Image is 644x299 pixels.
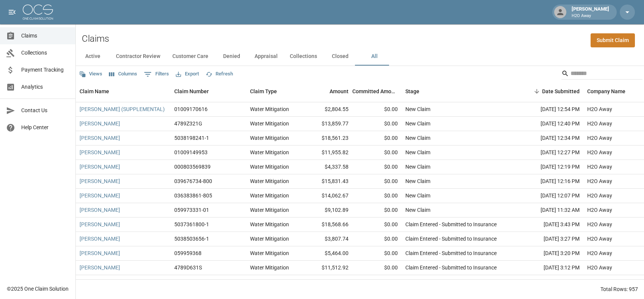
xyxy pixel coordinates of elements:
div: [DATE] 12:16 PM [515,174,583,189]
a: [PERSON_NAME] [80,235,120,243]
div: Search [561,67,642,81]
div: Water Mitigation [250,192,289,199]
a: Submit Claim [591,33,635,47]
div: Claim Number [174,81,209,102]
div: $0.00 [352,261,402,275]
div: Water Mitigation [250,149,289,156]
div: H2O Away [587,163,612,171]
div: [DATE] 12:34 PM [515,131,583,146]
div: 000803569839 [174,163,211,171]
div: $11,512.92 [303,261,352,275]
div: 5038503656-1 [174,235,209,243]
div: $4,337.58 [303,160,352,174]
div: [DATE] 3:27 PM [515,232,583,246]
div: Claim Entered - Submitted to Insurance [405,278,497,286]
div: $0.00 [352,218,402,232]
div: Water Mitigation [250,278,289,286]
div: $0.00 [352,102,402,117]
a: [PERSON_NAME] [80,192,120,199]
div: $9,102.89 [303,203,352,218]
div: H2O Away [587,249,612,257]
div: 059959368 [174,249,202,257]
div: 039676734-800 [174,177,212,185]
div: Date Submitted [542,81,580,102]
div: 47-89T6-13V [174,278,205,286]
div: [DATE] 12:27 PM [515,146,583,160]
div: 059973331-01 [174,206,209,214]
a: [PERSON_NAME] (SUPPLEMENTAL) [80,105,165,113]
div: Claim Name [80,81,109,102]
div: [DATE] 12:07 PM [515,189,583,203]
div: $2,804.55 [303,102,352,117]
a: [PERSON_NAME] [80,149,120,156]
button: Appraisal [249,47,284,66]
div: [DATE] 3:12 PM [515,261,583,275]
h2: Claims [82,33,109,44]
div: Water Mitigation [250,163,289,171]
div: $5,464.00 [303,246,352,261]
div: $0.00 [352,203,402,218]
button: Closed [323,47,357,66]
div: Claim Type [246,81,303,102]
p: H2O Away [572,13,609,19]
div: Company Name [587,81,625,102]
div: [PERSON_NAME] [569,5,612,19]
div: New Claim [405,177,430,185]
div: [DATE] 12:19 PM [515,160,583,174]
div: Water Mitigation [250,249,289,257]
div: $0.00 [352,174,402,189]
div: $13,859.77 [303,117,352,131]
div: H2O Away [587,149,612,156]
div: 5037361800-1 [174,221,209,228]
div: Stage [405,81,419,102]
span: Claims [21,32,69,40]
div: New Claim [405,134,430,142]
a: [PERSON_NAME] [80,206,120,214]
div: H2O Away [587,278,612,286]
a: [PERSON_NAME] [80,221,120,228]
div: Amount [303,81,352,102]
a: [PERSON_NAME] [80,264,120,271]
div: New Claim [405,192,430,199]
div: $0.00 [352,146,402,160]
button: Collections [284,47,323,66]
div: $0.00 [352,117,402,131]
div: Amount [330,81,349,102]
img: ocs-logo-white-transparent.png [23,5,53,20]
a: [PERSON_NAME] [80,278,120,286]
button: Active [76,47,110,66]
div: H2O Away [587,120,612,127]
div: 4789D631S [174,264,202,271]
button: All [357,47,391,66]
div: Claim Entered - Submitted to Insurance [405,249,497,257]
div: [DATE] 3:20 PM [515,246,583,261]
div: Stage [402,81,515,102]
div: 5038198241-1 [174,134,209,142]
div: $0.00 [352,189,402,203]
button: open drawer [5,5,20,20]
div: Committed Amount [352,81,402,102]
div: dynamic tabs [76,47,644,66]
div: H2O Away [587,134,612,142]
button: Sort [531,86,542,97]
div: $15,831.43 [303,174,352,189]
div: Claim Entered - Submitted to Insurance [405,264,497,271]
div: Claim Name [76,81,170,102]
span: Help Center [21,124,69,131]
button: Contractor Review [110,47,166,66]
div: © 2025 One Claim Solution [7,285,69,293]
div: $3,807.74 [303,232,352,246]
div: $0.00 [352,246,402,261]
div: $18,568.66 [303,218,352,232]
div: Claim Entered - Submitted to Insurance [405,235,497,243]
div: 01009149953 [174,149,208,156]
div: $0.00 [352,160,402,174]
div: H2O Away [587,221,612,228]
div: Water Mitigation [250,206,289,214]
span: Analytics [21,83,69,91]
span: Payment Tracking [21,66,69,74]
span: Contact Us [21,106,69,114]
a: [PERSON_NAME] [80,249,120,257]
button: Views [77,68,104,80]
div: Total Rows: 957 [600,285,638,293]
